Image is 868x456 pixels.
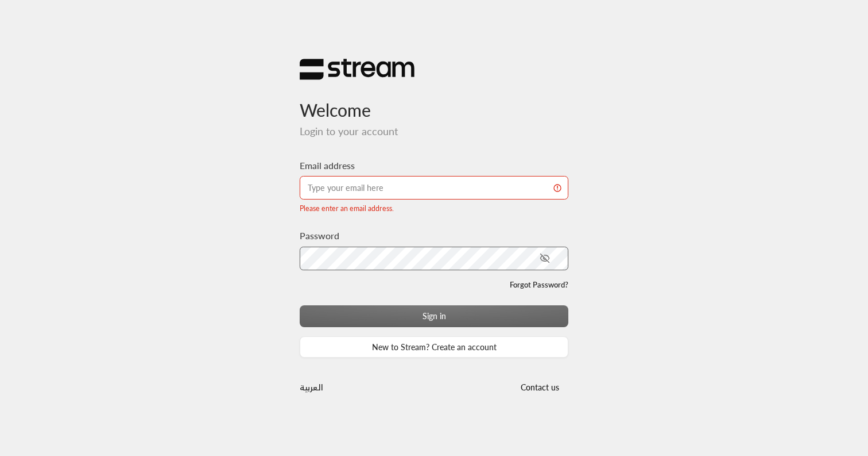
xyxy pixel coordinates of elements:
a: Forgot Password? [510,279,568,291]
a: Contact us [511,382,568,392]
label: Password [300,229,339,243]
button: Contact us [511,377,568,398]
a: New to Stream? Create an account [300,336,568,358]
a: العربية [300,377,323,398]
input: Type your email here [300,176,568,200]
h3: Welcome [300,81,568,120]
img: Stream Logo [300,58,414,81]
label: Email address [300,159,355,173]
h5: Login to your account [300,125,568,138]
button: toggle password visibility [535,248,555,268]
div: Please enter an email address. [300,204,568,214]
